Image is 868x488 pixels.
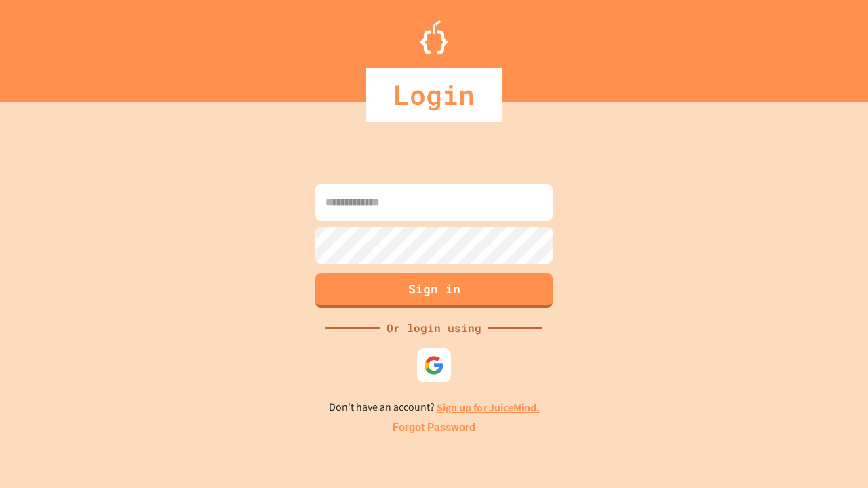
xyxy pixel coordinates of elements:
[393,420,475,436] a: Forgot Password
[811,434,854,474] iframe: chat widget
[437,401,540,415] a: Sign up for JuiceMind.
[366,68,502,122] div: Login
[420,20,448,54] img: Logo.svg
[315,273,553,308] button: Sign in
[380,320,488,336] div: Or login using
[755,375,854,432] iframe: chat widget
[329,399,540,416] p: Don't have an account?
[424,355,444,375] img: google-icon.svg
